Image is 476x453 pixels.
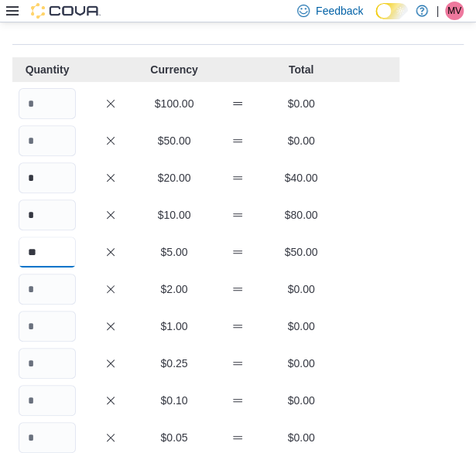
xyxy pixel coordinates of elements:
[19,237,76,267] input: Quantity
[19,274,76,305] input: Quantity
[146,356,203,371] p: $0.25
[19,422,76,453] input: Quantity
[19,62,76,77] p: Quantity
[146,96,203,111] p: $100.00
[19,199,76,230] input: Quantity
[272,133,330,148] p: $0.00
[445,2,464,20] div: Melanie Vape
[272,96,330,111] p: $0.00
[272,281,330,297] p: $0.00
[272,356,330,371] p: $0.00
[19,88,76,119] input: Quantity
[19,385,76,416] input: Quantity
[316,3,363,19] span: Feedback
[146,170,203,186] p: $20.00
[146,133,203,148] p: $50.00
[146,318,203,334] p: $1.00
[272,244,330,260] p: $50.00
[272,62,330,77] p: Total
[19,311,76,342] input: Quantity
[375,3,408,19] input: Dark Mode
[146,430,203,445] p: $0.05
[146,244,203,260] p: $5.00
[447,2,461,20] span: MV
[146,62,203,77] p: Currency
[272,207,330,223] p: $80.00
[272,393,330,408] p: $0.00
[272,318,330,334] p: $0.00
[19,348,76,379] input: Quantity
[272,170,330,186] p: $40.00
[31,3,101,19] img: Cova
[375,19,376,20] span: Dark Mode
[436,2,439,20] p: |
[146,207,203,223] p: $10.00
[19,125,76,156] input: Quantity
[272,430,330,445] p: $0.00
[19,162,76,193] input: Quantity
[146,393,203,408] p: $0.10
[146,281,203,297] p: $2.00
